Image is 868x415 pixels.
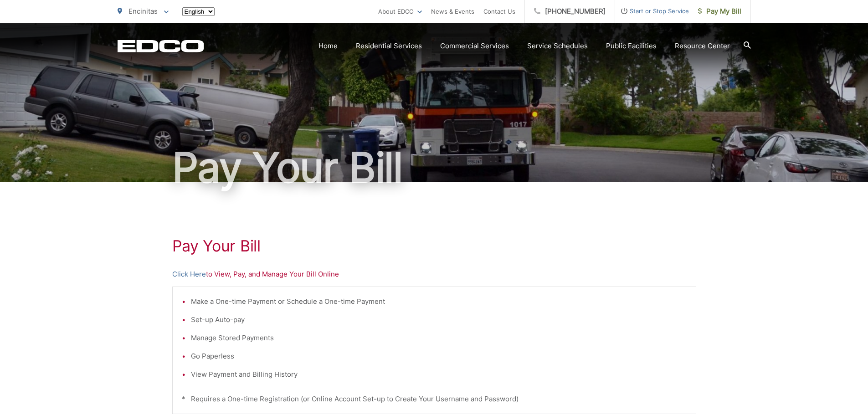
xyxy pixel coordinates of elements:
[318,41,338,51] a: Home
[378,6,422,17] a: About EDCO
[172,269,696,280] p: to View, Pay, and Manage Your Bill Online
[431,6,474,17] a: News & Events
[440,41,509,51] a: Commercial Services
[191,369,687,380] li: View Payment and Billing History
[118,145,751,190] h1: Pay Your Bill
[172,237,696,255] h1: Pay Your Bill
[172,269,206,280] a: Click Here
[182,7,215,16] select: Select a language
[118,40,204,52] a: EDCD logo. Return to the homepage.
[191,351,687,362] li: Go Paperless
[182,394,687,405] p: * Requires a One-time Registration (or Online Account Set-up to Create Your Username and Password)
[675,41,730,51] a: Resource Center
[698,6,741,17] span: Pay My Bill
[606,41,657,51] a: Public Facilities
[483,6,515,17] a: Contact Us
[191,296,687,307] li: Make a One-time Payment or Schedule a One-time Payment
[356,41,422,51] a: Residential Services
[128,7,158,15] span: Encinitas
[191,333,687,343] li: Manage Stored Payments
[527,41,588,51] a: Service Schedules
[191,314,687,325] li: Set-up Auto-pay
